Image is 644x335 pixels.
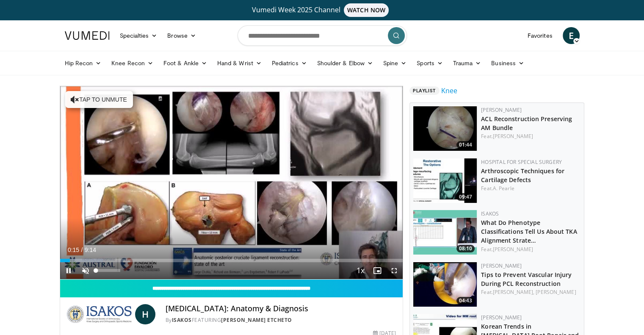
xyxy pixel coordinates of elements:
img: 03ba07b3-c3bf-45ca-b578-43863bbc294b.150x105_q85_crop-smart_upscale.jpg [413,262,477,307]
a: Knee [441,86,457,96]
button: Playback Rate [352,262,369,279]
video-js: Video Player [60,86,403,280]
span: Playlist [409,86,439,95]
a: [PERSON_NAME] [493,133,533,140]
button: Unmute [77,262,94,279]
a: [PERSON_NAME] [481,106,522,114]
a: Browse [162,27,201,44]
a: E [563,27,580,44]
span: 9:14 [85,246,96,253]
img: ISAKOS [67,304,132,324]
img: e219f541-b456-4cbc-ade1-aa0b59c67291.150x105_q85_crop-smart_upscale.jpg [413,158,477,203]
div: Feat. [481,288,580,296]
span: 04:43 [456,297,475,305]
a: Spine [378,55,412,72]
a: H [135,304,155,324]
a: 09:47 [413,158,477,203]
img: VuMedi Logo [65,31,110,40]
span: WATCH NOW [344,3,389,17]
a: Trauma [448,55,486,72]
a: 08:10 [413,210,477,255]
a: Favorites [522,27,558,44]
button: Fullscreen [386,262,403,279]
div: Feat. [481,246,580,253]
div: By FEATURING [166,316,396,324]
a: [PERSON_NAME], [493,288,534,296]
button: Enable picture-in-picture mode [369,262,386,279]
input: Search topics, interventions [238,25,407,46]
span: 0:15 [68,246,79,253]
img: 7b60eb76-c310-45f1-898b-3f41f4878cd0.150x105_q85_crop-smart_upscale.jpg [413,106,477,151]
span: 01:44 [456,141,475,149]
a: Pediatrics [267,55,312,72]
a: ISAKOS [172,316,192,324]
a: Business [486,55,529,72]
h4: [MEDICAL_DATA]: Anatomy & Diagnosis [166,304,396,313]
a: ISAKOS [481,210,499,217]
span: 09:47 [456,193,475,201]
a: Hand & Wrist [212,55,267,72]
div: Feat. [481,133,580,140]
div: Progress Bar [60,259,403,262]
a: Foot & Ankle [158,55,212,72]
a: Arthroscopic Techniques for Cartilage Defects [481,167,564,184]
a: Sports [412,55,448,72]
a: [PERSON_NAME] [536,288,576,296]
a: [PERSON_NAME] Etcheto [221,316,292,324]
span: 08:10 [456,245,475,252]
a: A. Pearle [493,185,514,192]
a: What Do Phenotype Classifications Tell Us About TKA Alignment Strate… [481,219,577,244]
a: Shoulder & Elbow [312,55,378,72]
a: Vumedi Week 2025 ChannelWATCH NOW [66,3,578,17]
a: Tips to Prevent Vascular Injury During PCL Reconstruction [481,271,572,288]
a: 01:44 [413,106,477,151]
a: 04:43 [413,262,477,307]
button: Tap to unmute [65,91,133,108]
a: Hospital for Special Surgery [481,158,562,166]
div: Volume Level [96,269,120,272]
img: 5b6cf72d-b1b3-4a5e-b48f-095f98c65f63.150x105_q85_crop-smart_upscale.jpg [413,210,477,255]
a: Knee Recon [106,55,158,72]
span: / [81,246,83,253]
div: Feat. [481,185,580,192]
a: [PERSON_NAME] [481,314,522,321]
a: ACL Reconstruction Preserving AM Bundle [481,115,572,132]
a: [PERSON_NAME] [493,246,533,253]
a: Hip Recon [60,55,107,72]
a: Specialties [115,27,163,44]
a: [PERSON_NAME] [481,262,522,269]
button: Pause [60,262,77,279]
